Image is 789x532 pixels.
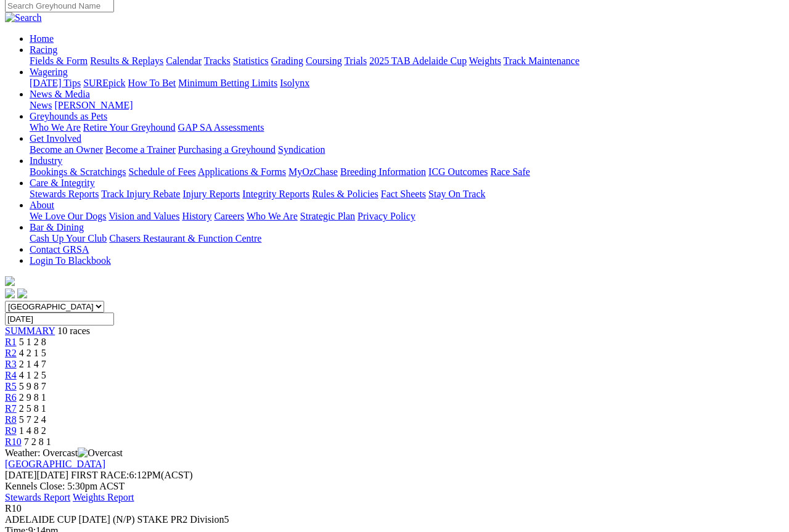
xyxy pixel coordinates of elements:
div: Racing [30,55,784,67]
span: R2 [5,348,17,358]
a: Breeding Information [340,166,426,177]
a: SUREpick [83,78,125,88]
a: Vision and Values [108,211,179,221]
a: Strategic Plan [300,211,355,221]
a: Calendar [166,55,202,66]
span: 2 9 8 1 [19,392,46,403]
a: Bookings & Scratchings [30,166,126,177]
a: [GEOGRAPHIC_DATA] [5,459,105,469]
a: Bar & Dining [30,222,84,232]
div: Care & Integrity [30,189,784,200]
a: We Love Our Dogs [30,211,106,221]
span: 1 4 8 2 [19,425,46,436]
div: Get Involved [30,144,784,155]
a: Statistics [233,55,269,66]
a: R5 [5,381,17,391]
span: 4 2 1 5 [19,348,46,358]
span: 6:12PM(ACST) [71,470,193,480]
a: SUMMARY [5,325,55,336]
a: Retire Your Greyhound [83,122,176,133]
a: Industry [30,155,62,166]
span: [DATE] [5,470,37,480]
span: R10 [5,503,22,514]
span: Weather: Overcast [5,448,123,458]
a: Schedule of Fees [128,166,195,177]
a: How To Bet [128,78,176,88]
a: Weights Report [73,492,134,502]
a: Who We Are [247,211,298,221]
div: Greyhounds as Pets [30,122,784,133]
a: Careers [214,211,244,221]
div: Kennels Close: 5:30pm ACST [5,481,784,492]
a: Minimum Betting Limits [178,78,277,88]
a: Rules & Policies [312,189,378,199]
a: ICG Outcomes [428,166,488,177]
a: Greyhounds as Pets [30,111,107,121]
span: 5 9 8 7 [19,381,46,391]
a: Login To Blackbook [30,255,111,266]
a: Race Safe [490,166,529,177]
a: 2025 TAB Adelaide Cup [369,55,467,66]
a: Cash Up Your Club [30,233,107,243]
span: 5 1 2 8 [19,337,46,347]
a: Track Maintenance [504,55,579,66]
span: R6 [5,392,17,403]
a: R8 [5,414,17,425]
span: 7 2 8 1 [24,436,51,447]
img: Search [5,12,42,23]
a: Syndication [278,144,325,155]
a: [PERSON_NAME] [54,100,133,110]
a: Become a Trainer [105,144,176,155]
a: Racing [30,44,57,55]
a: Trials [344,55,367,66]
a: GAP SA Assessments [178,122,264,133]
input: Select date [5,313,114,325]
a: Weights [469,55,501,66]
a: Purchasing a Greyhound [178,144,276,155]
a: Get Involved [30,133,81,144]
span: R7 [5,403,17,414]
a: Become an Owner [30,144,103,155]
a: Results & Replays [90,55,163,66]
a: Who We Are [30,122,81,133]
a: Stewards Report [5,492,70,502]
a: Fields & Form [30,55,88,66]
a: Home [30,33,54,44]
a: R9 [5,425,17,436]
span: FIRST RACE: [71,470,129,480]
a: Grading [271,55,303,66]
span: 5 7 2 4 [19,414,46,425]
img: logo-grsa-white.png [5,276,15,286]
a: [DATE] Tips [30,78,81,88]
div: Bar & Dining [30,233,784,244]
a: R10 [5,436,22,447]
span: 2 5 8 1 [19,403,46,414]
a: R3 [5,359,17,369]
div: About [30,211,784,222]
div: Wagering [30,78,784,89]
a: Care & Integrity [30,178,95,188]
div: Industry [30,166,784,178]
a: Stay On Track [428,189,485,199]
a: Stewards Reports [30,189,99,199]
a: Wagering [30,67,68,77]
span: 10 races [57,325,90,336]
a: Integrity Reports [242,189,309,199]
img: facebook.svg [5,289,15,298]
a: R1 [5,337,17,347]
a: Track Injury Rebate [101,189,180,199]
img: Overcast [78,448,123,459]
a: Applications & Forms [198,166,286,177]
a: Fact Sheets [381,189,426,199]
a: About [30,200,54,210]
span: [DATE] [5,470,68,480]
div: ADELAIDE CUP [DATE] (N/P) STAKE PR2 Division5 [5,514,784,525]
a: R4 [5,370,17,380]
div: News & Media [30,100,784,111]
